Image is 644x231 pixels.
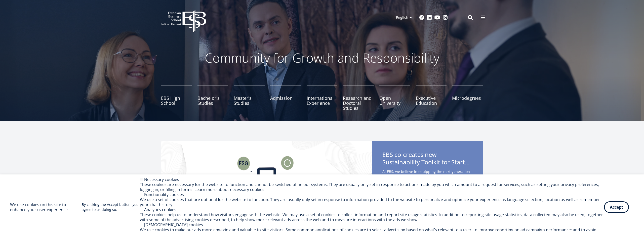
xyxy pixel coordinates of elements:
[382,168,473,208] span: At EBS, we believe in equipping the next generation of leaders with the tools to build not just p...
[416,85,447,111] a: Executive Education
[452,85,483,111] a: Microdegrees
[197,85,228,111] a: Bachelor's Studies
[443,15,448,20] a: Instagram
[144,177,179,182] label: Necessary cookies
[144,207,176,212] label: Analytics cookies
[144,192,184,197] label: Functionality cookies
[144,222,203,227] label: [DEMOGRAPHIC_DATA] cookies
[427,15,432,20] a: Linkedin
[270,85,301,111] a: Admission
[604,201,629,213] button: Accept
[382,158,473,166] span: Sustainability Toolkit for Startups
[343,85,374,111] a: Research and Doctoral Studies
[10,202,82,212] h2: We use cookies on this site to enhance your user experience
[140,197,604,207] div: We use a set of cookies that are optional for the website to function. They are usually only set ...
[82,202,140,212] p: By clicking the Accept button, you agree to us doing so.
[434,15,440,20] a: Youtube
[189,50,455,65] p: Community for Growth and Responsibility
[382,151,473,167] span: EBS co-creates new
[419,15,424,20] a: Facebook
[234,85,265,111] a: Master's Studies
[140,182,604,192] div: These cookies are necessary for the website to function and cannot be switched off in our systems...
[161,85,192,111] a: EBS High School
[140,212,604,222] div: These cookies help us to understand how visitors engage with the website. We may use a set of coo...
[379,85,410,111] a: Open University
[307,85,338,111] a: International Experience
